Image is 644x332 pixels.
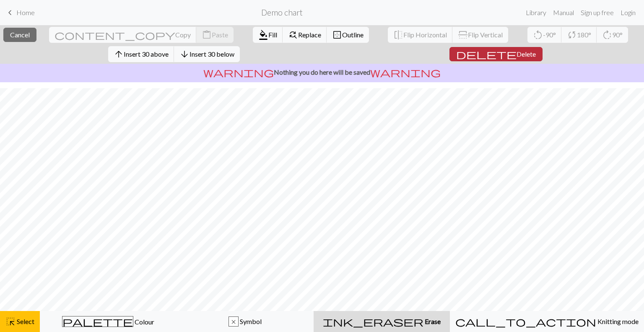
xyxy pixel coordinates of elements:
span: highlight_alt [5,316,16,327]
button: Delete [449,47,543,61]
button: Insert 30 below [174,46,240,62]
span: Insert 30 below [190,50,234,58]
span: Colour [133,318,154,326]
span: call_to_action [455,316,596,327]
span: border_outer [332,29,342,41]
span: Cancel [10,31,30,39]
button: Flip Horizontal [388,27,453,43]
span: content_copy [55,29,175,41]
button: -90° [527,27,562,43]
button: Fill [253,27,283,43]
span: Copy [175,31,191,39]
span: Fill [268,31,277,39]
span: -90° [543,31,556,39]
button: Erase [314,311,450,332]
button: x Symbol [177,311,314,332]
a: Sign up free [577,4,617,21]
span: delete [456,48,517,60]
span: Knitting mode [596,317,639,325]
div: x [229,317,238,327]
span: Outline [342,31,364,39]
span: arrow_upward [114,48,124,60]
span: palette [62,316,133,327]
button: Knitting mode [450,311,644,332]
a: Manual [550,4,577,21]
span: sync [567,29,577,41]
span: warning [203,66,274,78]
span: Symbol [239,317,262,325]
a: Login [617,4,639,21]
button: Insert 30 above [108,46,174,62]
span: Select [16,317,34,325]
span: 90° [612,31,623,39]
p: Nothing you do here will be saved [3,67,641,77]
span: Erase [423,317,441,325]
span: ink_eraser [323,316,423,327]
button: Flip Vertical [452,27,508,43]
span: Flip Vertical [468,31,503,39]
button: 90° [597,27,628,43]
span: rotate_left [533,29,543,41]
a: Library [522,4,550,21]
button: Copy [49,27,197,43]
span: keyboard_arrow_left [5,7,15,18]
a: Home [5,5,35,20]
span: warning [370,66,441,78]
span: Delete [517,50,536,58]
span: arrow_downward [179,48,190,60]
h2: Demo chart [261,8,303,17]
button: Colour [40,311,177,332]
span: rotate_right [602,29,612,41]
span: Flip Horizontal [403,31,447,39]
span: flip [457,30,469,40]
span: find_replace [288,29,298,41]
button: Replace [283,27,327,43]
button: 180° [561,27,597,43]
span: flip [393,29,403,41]
span: 180° [577,31,591,39]
span: Home [16,8,35,16]
button: Cancel [3,28,36,42]
span: format_color_fill [258,29,268,41]
button: Outline [327,27,369,43]
span: Replace [298,31,321,39]
span: Insert 30 above [124,50,169,58]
